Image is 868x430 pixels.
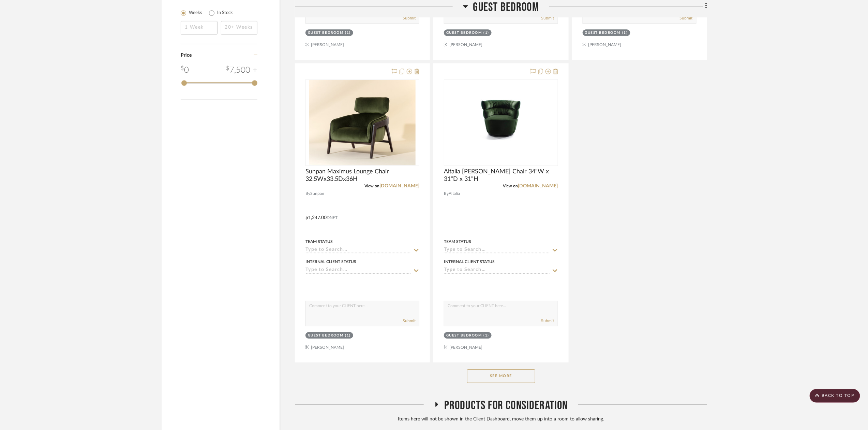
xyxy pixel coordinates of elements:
[305,259,356,265] div: Internal Client Status
[680,15,693,21] button: Submit
[449,190,460,197] span: Altalia
[403,318,416,324] button: Submit
[309,80,416,165] img: Sunpan Maximus Lounge Chair 32.5Wx33.5Dx36H
[189,10,202,16] label: Weeks
[305,247,411,254] input: Type to Search…
[181,64,189,76] div: 0
[446,30,482,35] div: Guest Bedroom
[308,333,344,338] div: Guest Bedroom
[467,369,535,383] button: See More
[403,15,416,21] button: Submit
[345,30,351,35] div: (1)
[541,318,554,324] button: Submit
[541,15,554,21] button: Submit
[305,267,411,274] input: Type to Search…
[503,184,518,188] span: View on
[444,398,568,413] span: Products For Consideration
[295,416,707,423] div: Items here will not be shown in the Client Dashboard, move them up into a room to allow sharing.
[310,190,324,197] span: Sunpan
[305,239,333,245] div: Team Status
[364,184,379,188] span: View on
[379,184,419,188] a: [DOMAIN_NAME]
[444,267,550,274] input: Type to Search…
[468,80,534,165] img: Altalia Julie Swivel Chair 34"W x 31"D x 31"H
[305,168,419,183] span: Sunpan Maximus Lounge Chair 32.5Wx33.5Dx36H
[444,168,558,183] span: Altalia [PERSON_NAME] Chair 34"W x 31"D x 31"H
[446,333,482,338] div: Guest Bedroom
[810,389,860,403] scroll-to-top-button: BACK TO TOP
[217,10,233,16] label: In Stock
[484,30,490,35] div: (1)
[305,190,310,197] span: By
[308,30,344,35] div: Guest Bedroom
[585,30,621,35] div: Guest Bedroom
[181,53,192,58] span: Price
[518,184,558,188] a: [DOMAIN_NAME]
[345,333,351,338] div: (1)
[444,239,471,245] div: Team Status
[444,247,550,254] input: Type to Search…
[226,64,257,76] div: 7,500 +
[444,190,449,197] span: By
[622,30,628,35] div: (1)
[221,21,258,34] input: 20+ Weeks
[444,259,495,265] div: Internal Client Status
[484,333,490,338] div: (1)
[181,21,218,34] input: 1 Week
